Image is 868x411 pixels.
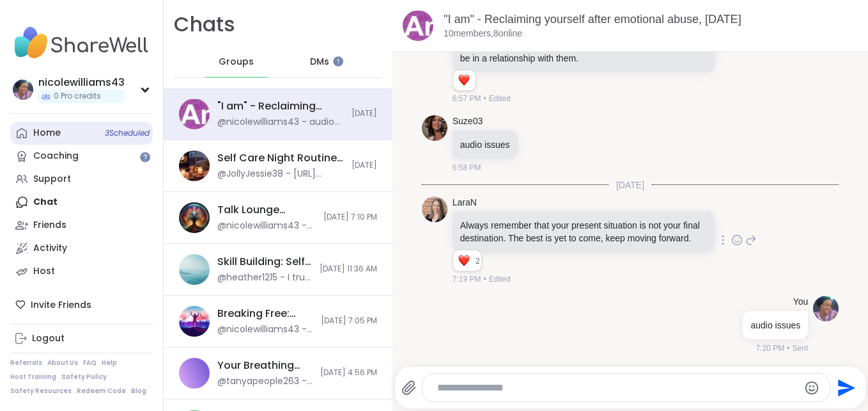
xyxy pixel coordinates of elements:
iframe: Spotlight [140,152,150,162]
a: Safety Resources [10,387,72,396]
div: "I am" - Reclaiming yourself after emotional abuse, [DATE] [217,99,344,113]
div: Skill Building: Self Compassion v. Inner Critic , [DATE] [217,255,312,269]
p: audio issues [460,138,510,151]
p: audio issues [750,319,800,332]
img: "I am" - Reclaiming yourself after emotional abuse, Oct 05 [403,10,433,41]
div: @nicolewilliams43 - audio issues [217,116,344,129]
img: https://sharewell-space-live.sfo3.digitaloceanspaces.com/user-generated/4c3452ed-ff10-463a-8f21-8... [422,197,447,222]
span: 7:19 PM [453,273,481,285]
span: • [483,93,486,104]
div: Logout [32,332,65,345]
div: Reaction list [453,250,476,271]
span: [DATE] [352,160,377,171]
div: Coaching [33,150,79,163]
a: Host [10,260,153,283]
img: Breaking Free: Early Recovery from Abuse, Oct 02 [179,306,210,337]
span: Edited [489,93,511,104]
img: "I am" - Reclaiming yourself after emotional abuse, Oct 05 [179,99,210,129]
div: Host [33,265,55,278]
a: Support [10,168,153,191]
span: [DATE] 7:10 PM [323,212,377,223]
a: Safety Policy [61,373,107,382]
div: @tanyapeople263 - Audio gone however I identify with everyone thank u for sharing have a blessed ... [217,375,313,388]
img: https://sharewell-space-live.sfo3.digitaloceanspaces.com/user-generated/3403c148-dfcf-4217-9166-8... [813,296,839,321]
span: [DATE] [608,179,652,191]
div: Talk Lounge “Sacred Saturdays” , [DATE] [217,203,316,217]
a: About Us [47,359,78,367]
a: Suze03 [453,115,483,128]
div: Invite Friends [10,293,153,316]
textarea: Type your message [437,382,793,394]
span: • [787,342,789,354]
a: Referrals [10,359,42,367]
div: @heather1215 - I truly hope you find the therapist or [MEDICAL_DATA] that you feel is attentive t... [217,271,312,284]
div: Support [33,173,71,186]
span: 6:58 PM [453,162,481,173]
div: Friends [33,219,66,232]
span: 0 Pro credits [54,91,101,102]
h1: Chats [174,10,235,39]
a: Host Training [10,373,56,382]
div: @JollyJessie38 - [URL][DOMAIN_NAME] [217,168,344,181]
span: 7:20 PM [756,342,785,354]
span: Groups [219,56,254,68]
span: 6:57 PM [453,93,481,104]
img: nicolewilliams43 [13,79,33,100]
img: Skill Building: Self Compassion v. Inner Critic , Oct 03 [179,254,210,285]
span: Sent [793,342,809,354]
a: Coaching [10,145,153,168]
span: [DATE] 11:36 AM [320,264,377,275]
div: @nicolewilliams43 - Sorry had a important phone call [217,220,316,232]
a: Home3Scheduled [10,122,153,145]
span: 2 [476,255,481,267]
p: 10 members, 8 online [444,28,522,40]
button: Reactions: love [457,255,470,266]
a: Help [102,359,117,367]
a: "I am" - Reclaiming yourself after emotional abuse, [DATE] [444,13,741,26]
a: Activity [10,237,153,260]
div: Breaking Free: Early Recovery from [GEOGRAPHIC_DATA], [DATE] [217,307,313,321]
img: ShareWell Nav Logo [10,20,153,65]
span: [DATE] [352,108,377,119]
a: Redeem Code [77,387,126,396]
a: Friends [10,214,153,237]
button: Reactions: love [457,76,470,86]
span: DMs [310,56,329,68]
img: Your Breathing Room, Oct 02 [179,358,210,389]
a: Blog [131,387,146,396]
div: Reaction list [453,70,476,91]
img: Talk Lounge “Sacred Saturdays” , Oct 04 [179,202,210,233]
div: Self Care Night Routine Check In, [DATE] [217,151,344,165]
span: [DATE] 4:56 PM [320,367,377,378]
div: @nicolewilliams43 - I’m trying to but that is not fair to you guys that you guys had to hear yell... [217,323,313,336]
div: nicolewilliams43 [38,76,125,90]
h4: You [793,296,809,309]
img: Self Care Night Routine Check In, Oct 03 [179,150,210,181]
img: https://sharewell-space-live.sfo3.digitaloceanspaces.com/user-generated/d68e32f1-75d2-4dac-94c6-4... [422,115,447,141]
span: 3 Scheduled [105,128,150,138]
p: Always remember that your present situation is not your final destination. The best is yet to com... [460,219,707,245]
iframe: Spotlight [333,56,343,67]
span: • [483,273,486,285]
span: Edited [489,273,511,285]
a: Logout [10,327,153,350]
span: [DATE] 7:05 PM [321,316,377,326]
a: LaraN [453,197,477,209]
button: Send [830,373,859,402]
div: Home [33,127,61,140]
button: Emoji picker [804,380,819,396]
a: FAQ [83,359,97,367]
p: I release people who need me to stay dysfunctional in order to be in a relationship with them. [460,39,707,65]
div: Activity [33,242,67,255]
div: Your Breathing Room, [DATE] [217,359,313,373]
